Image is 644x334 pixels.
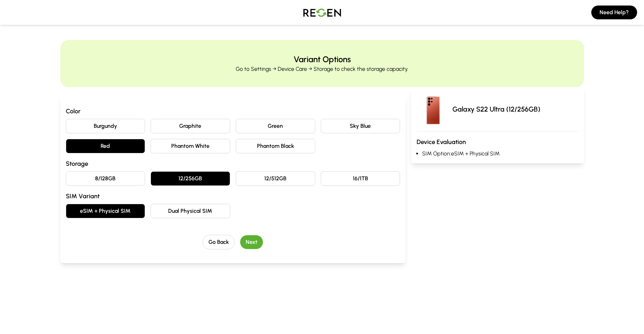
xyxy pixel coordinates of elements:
button: Next [240,235,263,249]
img: Galaxy S22 Ultra [417,93,450,126]
h3: SIM Variant [66,191,400,201]
button: Need Help? [591,6,637,19]
button: 16/1TB [321,171,400,186]
h3: Color [66,106,400,116]
p: Galaxy S22 Ultra (12/256GB) [452,104,540,114]
button: Sky Blue [321,119,400,133]
button: Phantom White [151,139,230,153]
button: Graphite [151,119,230,133]
button: 12/256GB [151,171,230,186]
button: Burgundy [66,119,145,133]
button: Go Back [203,235,235,249]
button: Green [236,119,315,133]
button: 12/512GB [236,171,315,186]
li: SIM Option: eSIM + Physical SIM [422,150,578,158]
img: Logo [298,3,346,22]
p: Go to Settings → Device Care → Storage to check the storage capacity. [236,65,408,73]
button: Dual Physical SIM [151,204,230,218]
h3: Storage [66,159,400,169]
button: Red [66,139,145,153]
h2: Variant Options [294,54,351,65]
button: 8/128GB [66,171,145,186]
h3: Device Evaluation [417,137,578,147]
button: Phantom Black [236,139,315,153]
button: eSIM + Physical SIM [66,204,145,218]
